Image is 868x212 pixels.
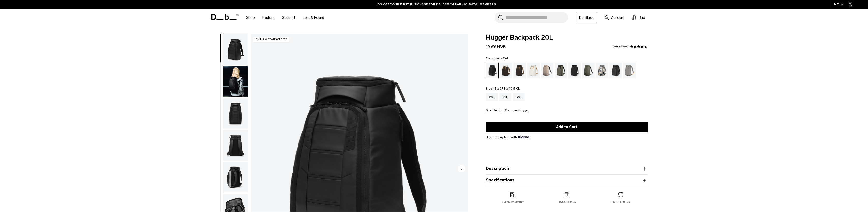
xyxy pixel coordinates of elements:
[223,130,248,161] img: Hugger Backpack 20L Black Out
[282,9,295,27] a: Support
[486,44,506,49] span: 1.999 NOK
[576,12,597,23] a: Db Black
[505,109,529,112] button: Compare Hugger
[582,63,595,78] a: Moss Green
[555,63,567,78] a: Forest Green
[486,109,501,112] button: Size Guide
[223,66,248,97] img: Hugger Backpack 20L Black Out
[223,98,248,129] button: Hugger Backpack 20L Black Out
[253,37,289,42] p: Small & Compact Size
[242,9,328,27] nav: Main Navigation
[458,165,465,173] button: Next slide
[376,2,496,7] a: 10% OFF YOUR FIRST PURCHASE FOR DB [DEMOGRAPHIC_DATA] MEMBERS
[527,63,540,78] a: Oatmilk
[486,63,499,78] a: Black Out
[486,34,648,41] span: Hugger Backpack 20L
[486,93,498,101] a: 20L
[495,56,508,60] span: Black Out
[223,66,248,97] button: Hugger Backpack 20L Black Out
[605,14,624,21] a: Account
[246,9,255,27] a: Shop
[262,9,275,27] a: Explore
[513,63,526,78] a: Espresso
[518,136,529,138] img: {"height" => 20, "alt" => "Klarna"}
[303,9,324,27] a: Lost & Found
[223,162,248,192] img: Hugger Backpack 20L Black Out
[596,63,608,78] a: Line Cluster
[568,63,581,78] a: Charcoal Grey
[486,122,648,132] button: Add to Cart
[611,15,624,20] span: Account
[499,93,511,101] a: 25L
[486,57,508,60] legend: Color:
[486,177,648,183] button: Specifications
[223,34,248,65] img: Hugger Backpack 20L Black Out
[632,14,645,21] button: Bag
[493,87,521,90] span: 45 x 27.5 x 19.5 CM
[612,200,630,204] p: Free returns
[486,87,521,90] legend: Size:
[500,63,512,78] a: Cappuccino
[639,15,645,20] span: Bag
[486,135,529,139] span: Buy now pay later with
[609,63,622,78] a: Reflective Black
[502,200,524,204] p: 2 year warranty
[623,63,636,78] a: Sand Grey
[541,63,553,78] a: Fogbow Beige
[223,98,248,129] img: Hugger Backpack 20L Black Out
[613,45,628,48] a: 498 reviews
[557,200,576,204] p: Free shipping
[513,93,525,101] a: 30L
[486,166,648,172] button: Description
